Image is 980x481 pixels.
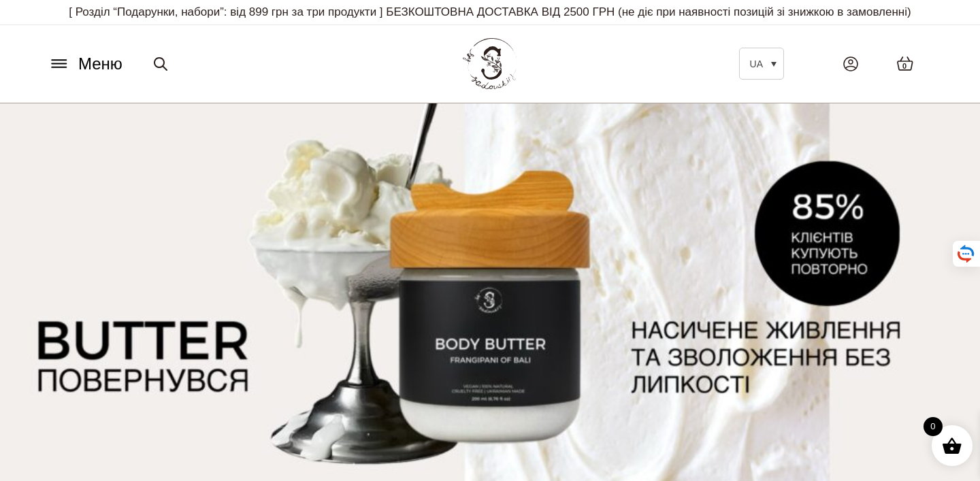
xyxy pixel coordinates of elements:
[924,417,943,436] span: 0
[739,48,784,80] a: UA
[78,52,122,76] span: Меню
[463,38,517,89] img: BY SADOVSKIY
[44,51,127,77] button: Меню
[750,59,763,69] span: UA
[883,42,928,85] a: 0
[902,61,906,72] span: 0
